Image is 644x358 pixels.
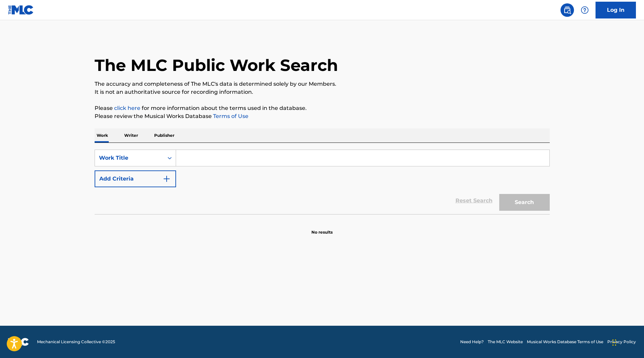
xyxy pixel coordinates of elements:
[95,80,550,88] p: The accuracy and completeness of The MLC's data is determined solely by our Members.
[152,128,176,143] p: Publisher
[95,150,550,214] form: Search Form
[37,339,115,345] span: Mechanical Licensing Collective © 2025
[527,339,603,345] a: Musical Works Database Terms of Use
[596,2,636,18] a: Log In
[95,88,550,96] p: It is not an authoritative source for recording information.
[99,154,160,162] div: Work Title
[607,339,636,345] a: Privacy Policy
[8,5,34,15] img: MLC Logo
[114,105,140,111] a: click here
[95,55,338,75] h1: The MLC Public Work Search
[578,3,591,17] div: Help
[8,338,29,346] img: logo
[122,128,140,143] p: Writer
[95,112,550,120] p: Please review the Musical Works Database
[95,104,550,112] p: Please for more information about the terms used in the database.
[581,6,589,14] img: help
[311,221,333,235] p: No results
[563,6,571,14] img: search
[460,339,484,345] a: Need Help?
[95,128,110,143] p: Work
[488,339,523,345] a: The MLC Website
[610,326,644,358] iframe: Chat Widget
[212,113,248,119] a: Terms of Use
[610,326,644,358] div: Widget de chat
[163,175,171,183] img: 9d2ae6d4665cec9f34b9.svg
[95,170,176,187] button: Add Criteria
[612,332,616,353] div: Glisser
[561,3,574,17] a: Public Search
